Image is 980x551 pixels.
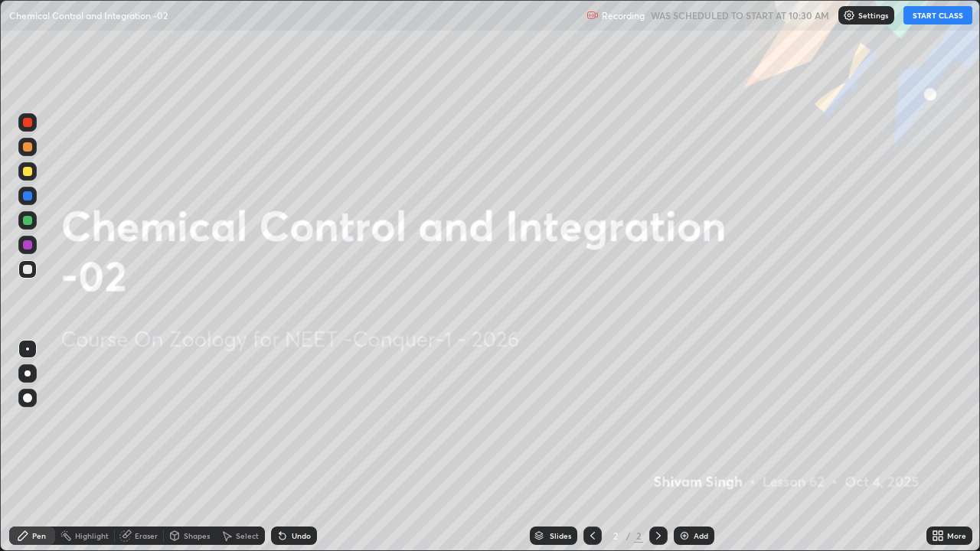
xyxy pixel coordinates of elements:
div: More [947,532,966,540]
h5: WAS SCHEDULED TO START AT 10:30 AM [651,8,829,22]
div: Slides [550,532,571,540]
div: Add [694,532,708,540]
img: add-slide-button [678,530,691,542]
div: / [626,531,631,540]
div: Select [236,532,259,540]
img: recording.375f2c34.svg [586,9,599,21]
p: Settings [858,11,888,19]
div: Undo [292,532,311,540]
div: Eraser [135,532,158,540]
img: class-settings-icons [843,9,855,21]
button: START CLASS [903,6,972,24]
p: Recording [602,10,645,21]
div: 2 [634,529,643,543]
div: Highlight [75,532,109,540]
p: Chemical Control and Integration -02 [9,9,168,21]
div: 2 [608,531,623,540]
div: Pen [32,532,46,540]
div: Shapes [184,532,210,540]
